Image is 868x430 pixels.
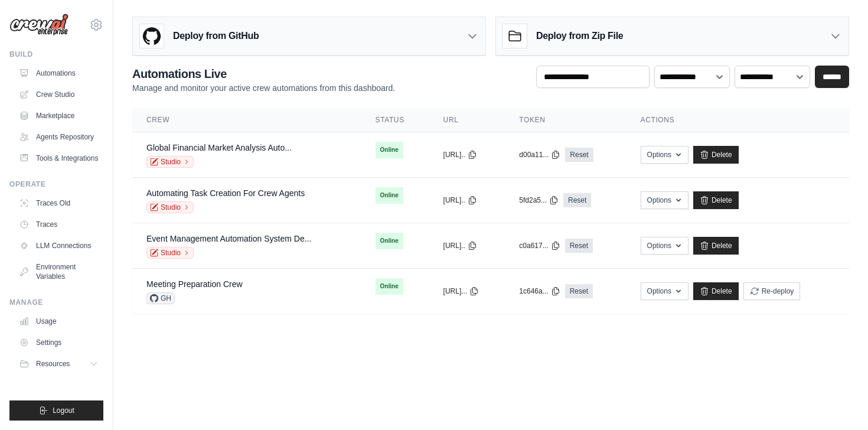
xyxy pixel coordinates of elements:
[519,286,560,296] button: 1c646a...
[14,194,103,213] a: Traces Old
[693,282,739,300] a: Delete
[376,142,403,158] span: Online
[146,279,243,289] a: Meeting Preparation Crew
[14,333,103,352] a: Settings
[14,236,103,255] a: LLM Connections
[9,298,103,307] div: Manage
[565,148,593,162] a: Reset
[14,106,103,125] a: Marketplace
[626,108,849,132] th: Actions
[146,143,292,152] a: Global Financial Market Analysis Auto...
[146,156,194,168] a: Studio
[641,282,688,300] button: Options
[641,146,688,164] button: Options
[641,191,688,209] button: Options
[9,14,68,36] img: Logo
[565,284,593,298] a: Reset
[563,193,591,207] a: Reset
[693,237,739,255] a: Delete
[146,201,194,213] a: Studio
[376,278,403,295] span: Online
[9,50,103,59] div: Build
[693,146,739,164] a: Delete
[641,237,688,255] button: Options
[140,24,164,48] img: GitHub Logo
[14,258,103,286] a: Environment Variables
[9,400,103,421] button: Logout
[519,241,560,250] button: c0a617...
[36,359,70,369] span: Resources
[14,354,103,373] button: Resources
[173,29,259,43] h3: Deploy from GitHub
[146,234,311,243] a: Event Management Automation System De...
[9,180,103,189] div: Operate
[536,29,623,43] h3: Deploy from Zip File
[146,247,194,259] a: Studio
[146,188,305,198] a: Automating Task Creation For Crew Agents
[693,191,739,209] a: Delete
[376,233,403,249] span: Online
[146,292,175,304] span: GH
[429,108,505,132] th: URL
[14,215,103,234] a: Traces
[14,85,103,104] a: Crew Studio
[132,108,361,132] th: Crew
[14,128,103,146] a: Agents Repository
[53,406,74,415] span: Logout
[14,312,103,331] a: Usage
[565,239,593,253] a: Reset
[14,149,103,168] a: Tools & Integrations
[132,66,395,82] h2: Automations Live
[505,108,626,132] th: Token
[361,108,429,132] th: Status
[743,282,801,300] button: Re-deploy
[519,150,560,159] button: d00a11...
[519,196,559,205] button: 5fd2a5...
[376,187,403,204] span: Online
[14,64,103,83] a: Automations
[132,82,395,94] p: Manage and monitor your active crew automations from this dashboard.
